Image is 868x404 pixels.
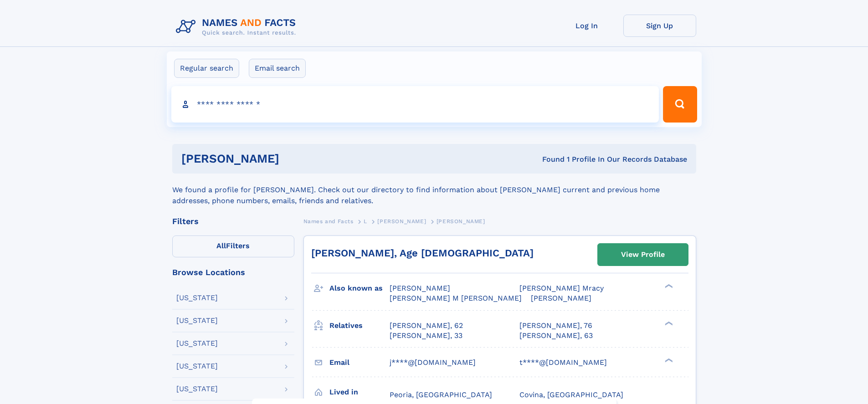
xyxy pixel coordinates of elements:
span: L [364,218,367,225]
label: Email search [249,59,306,78]
img: Logo Names and Facts [172,15,303,39]
h3: Also known as [329,281,390,296]
a: [PERSON_NAME], 33 [390,331,462,341]
a: L [364,215,367,227]
div: We found a profile for [PERSON_NAME]. Check out our directory to find information about [PERSON_N... [172,174,696,206]
div: [US_STATE] [176,363,218,370]
a: View Profile [598,244,688,266]
span: All [216,241,226,250]
a: [PERSON_NAME], 76 [519,321,592,331]
a: Sign Up [623,15,696,37]
span: Covina, [GEOGRAPHIC_DATA] [519,390,623,399]
a: [PERSON_NAME], 62 [390,321,463,331]
input: search input [171,86,659,123]
span: [PERSON_NAME] Mracy [519,284,604,292]
div: [US_STATE] [176,294,218,302]
span: Peoria, [GEOGRAPHIC_DATA] [390,390,492,399]
div: ❯ [663,283,673,289]
div: [US_STATE] [176,340,218,347]
h1: [PERSON_NAME] [181,153,411,164]
div: ❯ [663,320,673,326]
span: [PERSON_NAME] [390,284,450,292]
button: Search Button [663,86,697,123]
div: Browse Locations [172,268,294,276]
div: ❯ [663,357,673,363]
label: Regular search [174,59,239,78]
h3: Relatives [329,318,390,333]
div: View Profile [621,244,665,265]
div: [US_STATE] [176,317,218,324]
span: [PERSON_NAME] [377,218,426,225]
a: [PERSON_NAME], 63 [519,331,593,341]
span: [PERSON_NAME] [437,218,485,225]
div: Filters [172,217,294,225]
label: Filters [172,235,294,257]
a: Names and Facts [303,215,354,227]
a: Log In [550,15,623,37]
a: [PERSON_NAME] [377,215,426,227]
a: [PERSON_NAME], Age [DEMOGRAPHIC_DATA] [311,247,534,259]
span: [PERSON_NAME] [531,294,591,302]
div: [US_STATE] [176,385,218,393]
span: [PERSON_NAME] M [PERSON_NAME] [390,294,522,302]
div: Found 1 Profile In Our Records Database [411,154,687,164]
h3: Email [329,355,390,370]
h3: Lived in [329,384,390,400]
